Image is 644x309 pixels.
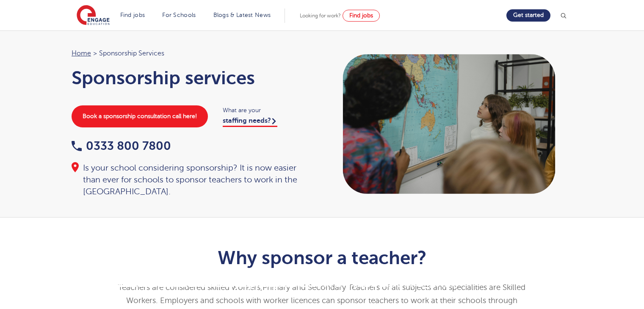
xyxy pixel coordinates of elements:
h1: Sponsorship services [72,67,314,88]
b: Why sponsor a teacher? [218,247,426,268]
a: Find jobs [120,12,145,18]
div: Is your school considering sponsorship? It is now easier than ever for schools to sponsor teacher... [72,162,314,198]
span: What are your [223,105,314,115]
span: Sponsorship Services [99,48,164,59]
nav: breadcrumb [72,48,314,59]
a: Blogs & Latest News [213,12,271,18]
a: Find jobs [343,10,380,22]
span: Find jobs [349,12,373,19]
a: Home [72,50,91,57]
img: Engage Education [77,5,110,26]
span: > [93,50,97,57]
a: 0333 800 7800 [72,139,171,152]
span: Looking for work? [300,13,341,19]
a: staffing needs? [223,117,277,127]
a: Book a sponsorship consultation call here! [72,105,208,127]
a: For Schools [162,12,196,18]
a: Get started [506,9,550,22]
